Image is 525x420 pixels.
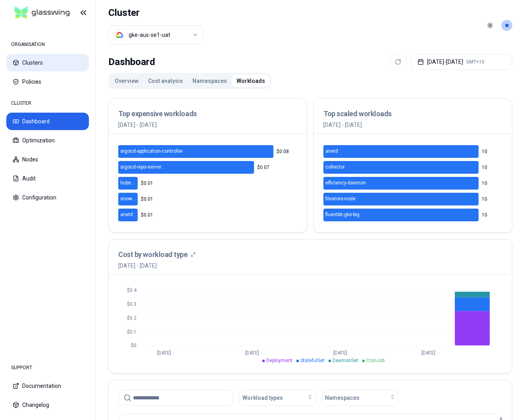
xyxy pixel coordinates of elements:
[6,113,89,130] button: Dashboard
[323,108,502,119] h3: Top scaled workloads
[240,390,316,406] button: Workload types
[6,377,89,395] button: Documentation
[322,390,398,406] button: Namespaces
[12,4,73,22] img: GlassWing
[188,75,232,87] button: Namespaces
[6,36,89,52] div: ORGANISATION
[6,95,89,111] div: CLUSTER
[245,350,259,356] tspan: [DATE]
[6,360,89,376] div: SUPPORT
[232,75,270,87] button: Workloads
[118,108,297,119] h3: Top expensive workloads
[6,73,89,90] button: Policies
[466,59,485,65] span: GMT+10
[115,31,123,39] img: gcp
[366,358,385,363] span: CronJob
[242,394,283,402] span: Workload types
[108,25,204,44] button: Select a value
[118,249,188,260] h3: Cost by workload type
[421,350,435,356] tspan: [DATE]
[6,189,89,206] button: Configuration
[127,315,137,321] tspan: $0.2
[127,301,137,307] tspan: $0.3
[157,350,171,356] tspan: [DATE]
[108,6,204,19] h1: Cluster
[6,151,89,168] button: Nodes
[325,394,360,402] span: Namespaces
[411,54,512,70] button: [DATE]-[DATE]GMT+10
[127,288,137,293] tspan: $0.4
[127,329,137,335] tspan: $0.1
[110,75,143,87] button: Overview
[6,396,89,414] button: Changelog
[300,358,325,363] span: StatefulSet
[6,132,89,149] button: Optimization
[108,54,155,70] div: Dashboard
[6,170,89,187] button: Audit
[143,75,188,87] button: Cost analysis
[129,31,170,39] div: gke-aus-se1-uat
[323,121,502,129] p: [DATE] - [DATE]
[266,358,292,363] span: Deployment
[118,121,297,129] p: [DATE] - [DATE]
[333,350,347,356] tspan: [DATE]
[118,262,196,270] span: [DATE] - [DATE]
[6,54,89,71] button: Clusters
[333,358,358,363] span: DaemonSet
[131,343,137,348] tspan: $0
